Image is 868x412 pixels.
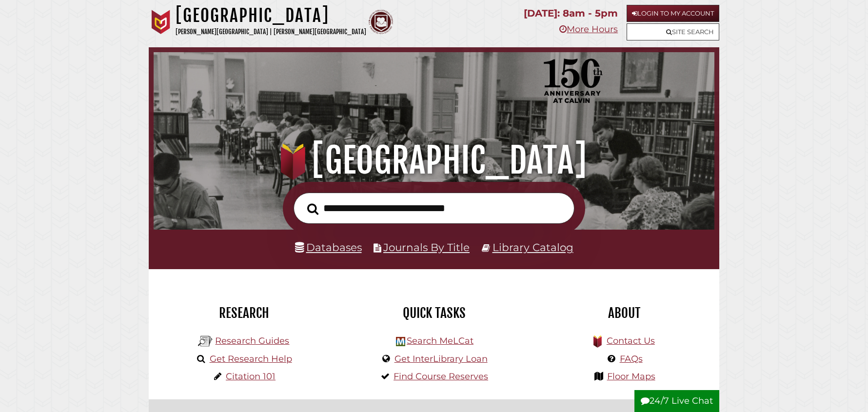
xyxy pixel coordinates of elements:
[607,371,655,382] a: Floor Maps
[394,371,488,382] a: Find Course Reserves
[176,5,366,26] h1: [GEOGRAPHIC_DATA]
[383,241,470,254] a: Journals By Title
[215,335,289,346] a: Research Guides
[307,203,318,215] i: Search
[167,139,702,182] h1: [GEOGRAPHIC_DATA]
[607,335,655,346] a: Contact Us
[198,334,213,349] img: Hekman Library Logo
[407,335,473,346] a: Search MeLCat
[302,200,323,218] button: Search
[536,305,712,321] h2: About
[524,5,618,22] p: [DATE]: 8am - 5pm
[396,337,405,346] img: Hekman Library Logo
[627,5,719,22] a: Login to My Account
[156,305,332,321] h2: Research
[559,24,618,35] a: More Hours
[627,23,719,40] a: Site Search
[149,10,173,34] img: Calvin University
[210,353,292,364] a: Get Research Help
[620,353,643,364] a: FAQs
[176,26,366,38] p: [PERSON_NAME][GEOGRAPHIC_DATA] | [PERSON_NAME][GEOGRAPHIC_DATA]
[295,241,362,254] a: Databases
[369,10,393,34] img: Calvin Theological Seminary
[346,305,522,321] h2: Quick Tasks
[493,241,573,254] a: Library Catalog
[226,371,276,382] a: Citation 101
[395,353,488,364] a: Get InterLibrary Loan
